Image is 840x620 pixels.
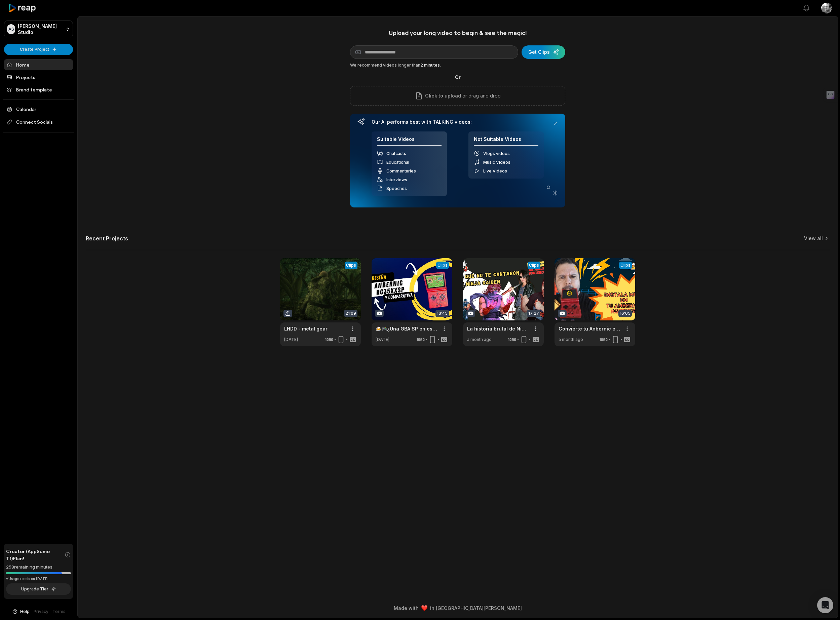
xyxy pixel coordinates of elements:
[350,62,565,68] div: We recommend videos longer than .
[12,609,30,615] button: Help
[386,186,407,191] span: Speeches
[377,136,442,146] h4: Suitable Videos
[483,151,510,156] span: Vlogs videos
[4,116,73,128] span: Connect Socials
[350,29,565,37] h1: Upload your long video to begin & see the magic!
[804,235,823,242] a: View all
[7,24,15,34] div: AS
[474,136,538,146] h4: Not Suitable Videos
[4,59,73,70] a: Home
[386,168,416,173] span: Commentaries
[817,597,833,613] div: Open Intercom Messenger
[6,548,65,562] span: Creator (AppSumo T1) Plan!
[386,177,407,182] span: Interviews
[420,63,440,68] span: 2 minutes
[6,583,71,595] button: Upgrade Tier
[467,325,529,332] a: La historia brutal de Ninja Gaiden | NES, Xbox, OVAs y el regreso de Ryu en Ragebound | LHDDG
[34,609,48,615] a: Privacy
[559,325,620,332] a: Convierte tu Anbernic en una máquina retro definitiva| Guía para instalar MUOS en la RG35XXSP | BNP
[386,160,409,165] span: Educational
[284,325,328,332] a: LHDD - metal gear
[386,151,406,156] span: Chatcasts
[52,609,66,615] a: Terms
[86,235,128,242] h2: Recent Projects
[522,45,565,59] button: Get Clips
[6,564,71,571] div: 258 remaining minutes
[450,74,466,81] span: Or
[376,325,437,332] a: 🍻🎮¿Una GBA SP en esteroides? | Review de la Anbernic RG35XXSP
[483,168,507,173] span: Live Videos
[18,23,63,35] p: [PERSON_NAME] Studio
[483,160,510,165] span: Music Videos
[4,44,73,55] button: Create Project
[461,92,501,100] p: or drag and drop
[4,104,73,115] a: Calendar
[425,92,461,100] span: Click to upload
[421,605,427,611] img: heart emoji
[4,72,73,83] a: Projects
[372,119,544,125] h3: Our AI performs best with TALKING videos:
[20,609,30,615] span: Help
[4,84,73,95] a: Brand template
[6,576,71,581] div: *Usage resets on [DATE]
[84,605,832,612] div: Made with in [GEOGRAPHIC_DATA][PERSON_NAME]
